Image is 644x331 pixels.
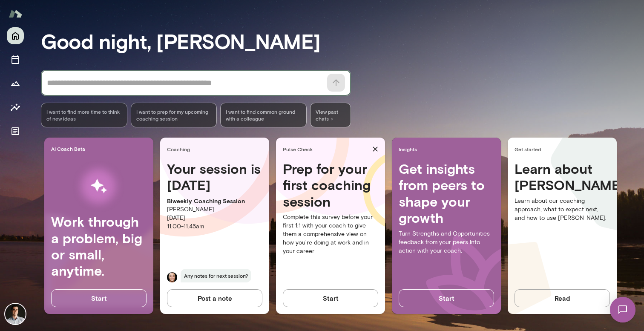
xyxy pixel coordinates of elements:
h4: Work through a problem, big or small, anytime. [51,213,147,279]
span: I want to prep for my upcoming coaching session [136,108,212,122]
button: Start [399,289,494,307]
p: Turn Strengths and Opportunities feedback from your peers into action with your coach. [399,230,494,255]
p: Biweekly Coaching Session [167,197,262,205]
button: Read [515,289,610,307]
h4: Get insights from peers to shape your growth [399,161,494,226]
p: Complete this survey before your first 1:1 with your coach to give them a comprehensive view on h... [283,213,378,256]
button: Home [7,27,24,44]
button: Start [51,289,147,307]
div: I want to find more time to think of new ideas [41,103,127,127]
span: Insights [399,146,497,153]
span: View past chats -> [310,103,351,127]
div: I want to find common ground with a colleague [220,103,307,127]
div: I want to prep for my upcoming coaching session [131,103,217,127]
p: 11:00 - 11:45am [167,222,262,231]
span: AI Coach Beta [51,145,150,152]
button: Growth Plan [7,75,24,92]
button: Sessions [7,51,24,68]
h4: Your session is [DATE] [167,161,262,193]
span: I want to find common ground with a colleague [226,108,301,122]
span: Get started [515,146,613,153]
span: Pulse Check [283,146,369,153]
h3: Good night, [PERSON_NAME] [41,29,644,53]
button: Start [283,289,378,307]
p: [DATE] [167,214,262,222]
button: Post a note [167,289,262,307]
button: Insights [7,99,24,116]
img: Mento [9,6,22,22]
span: I want to find more time to think of new ideas [46,108,122,122]
span: Coaching [167,146,266,153]
h4: Prep for your first coaching session [283,161,378,210]
img: James [167,272,177,282]
h4: Learn about [PERSON_NAME] [515,161,610,193]
p: Learn about our coaching approach, what to expect next, and how to use [PERSON_NAME]. [515,197,610,222]
span: Any notes for next session? [181,269,251,282]
img: Dean Poplawski [5,304,26,324]
p: [PERSON_NAME] [167,205,262,214]
button: Documents [7,123,24,140]
img: AI Workflows [61,159,137,213]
